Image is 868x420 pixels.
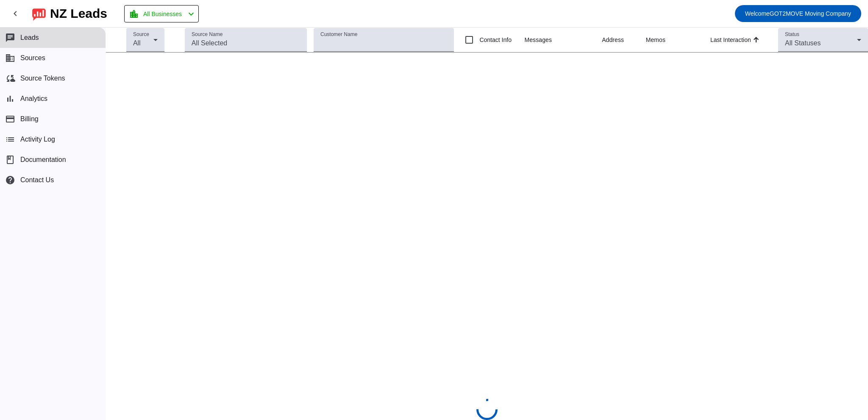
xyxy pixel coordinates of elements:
[20,34,39,42] span: Leads
[5,134,15,145] mat-icon: list
[524,28,602,53] th: Messages
[32,6,46,21] img: logo
[20,156,66,164] span: Documentation
[143,8,182,20] span: All Businesses
[5,53,15,63] mat-icon: business
[20,75,65,82] span: Source Tokens
[133,39,141,47] span: All
[186,9,196,19] mat-icon: chevron_left
[20,176,54,184] span: Contact Us
[320,32,357,37] mat-label: Customer Name
[129,9,139,19] mat-icon: location_city
[785,39,821,47] span: All Statuses
[20,136,55,143] span: Activity Log
[646,28,710,53] th: Memos
[5,73,15,83] mat-icon: cloud_sync
[5,33,15,43] mat-icon: chat
[20,95,47,103] span: Analytics
[20,54,45,62] span: Sources
[745,8,851,19] span: GOT2MOVE Moving Company
[745,10,770,17] span: Welcome
[5,175,15,185] mat-icon: help
[735,5,861,22] button: WelcomeGOT2MOVE Moving Company
[50,8,107,19] div: NZ Leads
[710,36,751,44] div: Last Interaction
[20,115,39,123] span: Billing
[192,32,223,37] mat-label: Source Name
[785,32,799,37] mat-label: Status
[478,36,512,44] label: Contact Info
[5,94,15,104] mat-icon: bar_chart
[192,38,300,48] input: All Selected
[124,5,199,22] button: All Businesses
[5,114,15,124] mat-icon: payment
[133,32,149,37] mat-label: Source
[602,28,646,53] th: Address
[5,155,15,165] span: book
[10,8,20,19] mat-icon: chevron_left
